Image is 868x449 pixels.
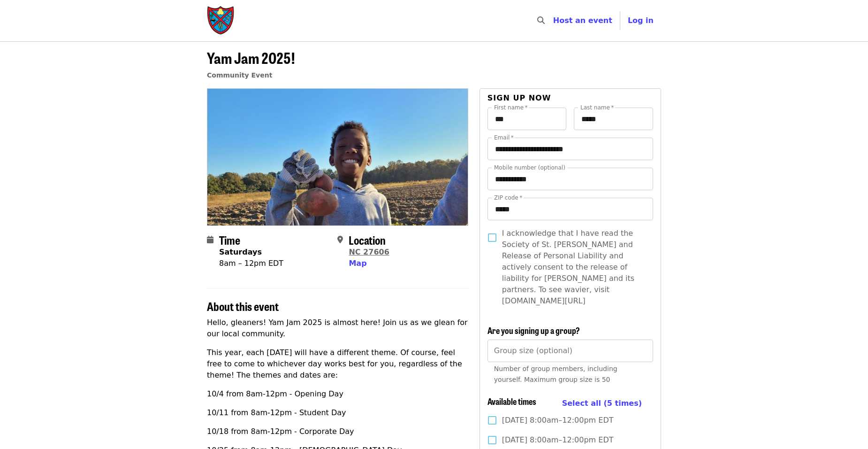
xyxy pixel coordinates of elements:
input: [object Object] [487,340,653,362]
span: [DATE] 8:00am–12:00pm EDT [502,434,614,446]
label: Email [494,135,514,140]
a: Host an event [553,16,612,25]
div: 8am – 12pm EDT [219,258,283,269]
span: [DATE] 8:00am–12:00pm EDT [502,415,614,426]
span: Time [219,232,240,248]
i: calendar icon [207,235,213,244]
input: First name [487,108,567,130]
label: ZIP code [494,195,522,201]
p: 10/18 from 8am-12pm - Corporate Day [207,426,468,437]
span: Are you signing up a group? [487,324,580,336]
input: Search [550,9,558,32]
input: Email [487,138,653,160]
label: Last name [580,105,614,110]
input: ZIP code [487,198,653,220]
span: Yam Jam 2025! [207,46,295,69]
img: Yam Jam 2025! organized by Society of St. Andrew [207,89,468,225]
p: 10/4 from 8am-12pm - Opening Day [207,388,468,400]
span: Select all (5 times) [562,399,642,408]
i: map-marker-alt icon [337,235,343,244]
span: Log in [628,16,654,25]
span: Location [349,232,386,248]
button: Select all (5 times) [562,396,642,410]
span: Available times [487,395,536,407]
button: Log in [620,11,661,30]
p: Hello, gleaners! Yam Jam 2025 is almost here! Join us as we glean for our local community. [207,317,468,340]
p: 10/11 from 8am-12pm - Student Day [207,407,468,418]
img: Society of St. Andrew - Home [207,6,235,36]
input: Last name [574,108,653,130]
i: search icon [537,16,545,25]
label: First name [494,105,528,110]
span: Map [349,259,366,268]
a: Community Event [207,71,272,79]
a: NC 27606 [349,248,389,256]
label: Mobile number (optional) [494,165,565,170]
span: Sign up now [487,93,551,102]
p: This year, each [DATE] will have a different theme. Of course, feel free to come to whichever day... [207,347,468,381]
span: I acknowledge that I have read the Society of St. [PERSON_NAME] and Release of Personal Liability... [502,228,646,307]
strong: Saturdays [219,248,262,256]
span: Number of group members, including yourself. Maximum group size is 50 [494,365,617,383]
span: About this event [207,298,279,314]
button: Map [349,258,366,269]
input: Mobile number (optional) [487,168,653,190]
